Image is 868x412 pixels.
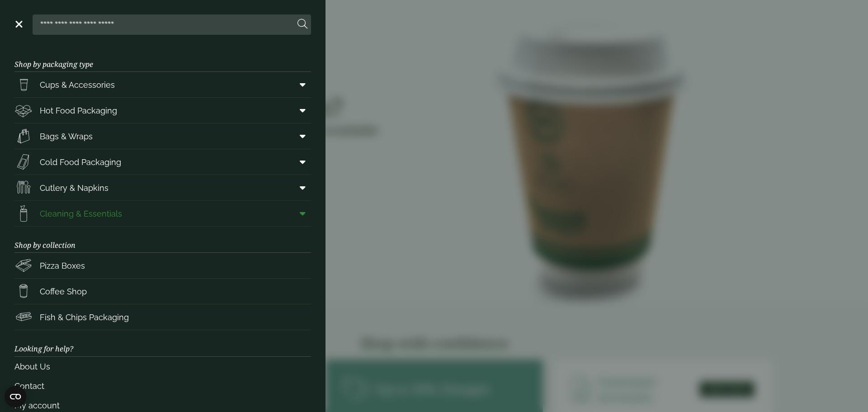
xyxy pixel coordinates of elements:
[14,282,33,300] img: HotDrink_paperCup.svg
[14,279,311,304] a: Coffee Shop
[14,330,311,356] h3: Looking for help?
[14,357,311,376] a: About Us
[14,98,311,123] a: Hot Food Packaging
[40,311,129,323] span: Fish & Chips Packaging
[40,208,122,220] span: Cleaning & Essentials
[14,227,311,253] h3: Shop by collection
[14,304,311,330] a: Fish & Chips Packaging
[14,153,33,171] img: Sandwich_box.svg
[14,204,33,223] img: open-wipe.svg
[14,308,33,326] img: FishNchip_box.svg
[14,253,311,278] a: Pizza Boxes
[40,156,121,168] span: Cold Food Packaging
[40,182,108,194] span: Cutlery & Napkins
[14,376,311,396] a: Contact
[14,72,311,97] a: Cups & Accessories
[14,179,33,197] img: Cutlery.svg
[40,130,93,142] span: Bags & Wraps
[5,386,26,407] button: Open CMP widget
[14,127,33,145] img: Paper_carriers.svg
[14,175,311,200] a: Cutlery & Napkins
[40,260,85,272] span: Pizza Boxes
[14,149,311,175] a: Cold Food Packaging
[14,46,311,72] h3: Shop by packaging type
[40,285,87,298] span: Coffee Shop
[14,123,311,149] a: Bags & Wraps
[40,104,117,117] span: Hot Food Packaging
[14,76,33,94] img: PintNhalf_cup.svg
[40,79,115,91] span: Cups & Accessories
[14,201,311,226] a: Cleaning & Essentials
[14,101,33,119] img: Deli_box.svg
[14,256,33,275] img: Pizza_boxes.svg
